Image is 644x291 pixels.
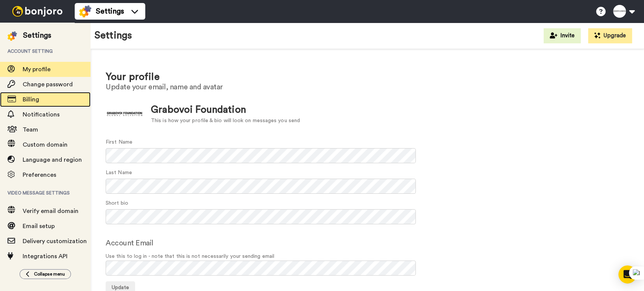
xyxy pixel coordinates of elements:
[20,269,71,279] button: Collapse menu
[23,238,87,244] span: Delivery customization
[23,81,73,87] span: Change password
[23,253,68,259] span: Integrations API
[23,96,39,103] span: Billing
[106,199,128,207] label: Short bio
[106,237,154,249] label: Account Email
[96,6,124,17] span: Settings
[23,66,51,72] span: My profile
[9,6,66,17] img: bj-logo-header-white.svg
[151,117,300,125] div: This is how your profile & bio will look on messages you send
[94,30,132,41] h1: Settings
[112,285,129,290] span: Update
[106,83,629,91] h2: Update your email, name and avatar
[8,31,17,41] img: settings-colored.svg
[23,157,82,163] span: Language and region
[544,28,581,43] button: Invite
[23,112,60,118] span: Notifications
[23,172,56,178] span: Preferences
[151,103,300,117] div: Grabovoi Foundation
[23,208,78,214] span: Verify email domain
[79,5,91,17] img: settings-colored.svg
[106,72,629,83] h1: Your profile
[588,28,632,43] button: Upgrade
[23,127,38,133] span: Team
[106,253,629,260] span: Use this to log in - note that this is not necessarily your sending email
[23,142,68,148] span: Custom domain
[23,30,51,41] div: Settings
[106,169,132,177] label: Last Name
[618,265,636,283] div: Open Intercom Messenger
[23,223,55,229] span: Email setup
[34,271,65,277] span: Collapse menu
[106,138,132,146] label: First Name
